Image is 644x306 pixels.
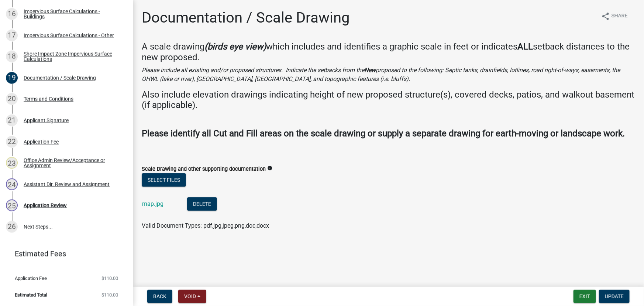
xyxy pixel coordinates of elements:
label: Scale Drawing and other supporting documentation [142,167,266,172]
div: Applicant Signature [24,118,69,123]
span: Valid Document Types: pdf,jpg,jpeg,png,doc,docx [142,222,269,229]
span: Application Fee [15,276,47,281]
div: 25 [6,200,18,211]
span: Back [153,293,166,299]
span: Void [184,293,196,299]
div: Impervious Surface Calculations - Other [24,33,114,38]
a: map.jpg [142,200,163,207]
span: $110.00 [101,293,118,297]
a: Estimated Fees [6,246,121,261]
div: Office Admin Review/Acceptance or Assignment [24,158,121,168]
button: Delete [187,197,217,211]
div: 23 [6,157,18,169]
span: $110.00 [101,276,118,281]
i: share [601,12,610,21]
div: Impervious Surface Calculations - Buildings [24,9,121,19]
div: Shore Impact Zone Impervious Surface Calculations [24,51,121,62]
button: Select files [142,173,186,187]
span: Estimated Total [15,293,47,297]
strong: Please identify all Cut and Fill areas on the scale drawing or supply a separate drawing for eart... [142,128,625,139]
h4: Also include elevation drawings indicating height of new proposed structure(s), covered decks, pa... [142,89,635,111]
div: 24 [6,178,18,190]
strong: New [364,67,376,74]
span: Update [605,293,624,299]
div: Assistant Dir. Review and Assignment [24,182,110,187]
i: Please include all existing and/or proposed structures. Indicate the setbacks from the proposed t... [142,67,620,82]
div: 16 [6,8,18,20]
wm-modal-confirm: Delete Document [187,201,217,208]
div: Terms and Conditions [24,96,73,102]
div: 18 [6,51,18,62]
div: 17 [6,30,18,41]
button: Exit [574,290,596,303]
button: shareShare [595,9,634,23]
button: Void [178,290,206,303]
div: 20 [6,93,18,105]
div: Application Fee [24,139,59,144]
div: 22 [6,136,18,148]
div: Documentation / Scale Drawing [24,75,96,81]
div: 19 [6,72,18,84]
strong: (birds eye view) [204,41,266,52]
strong: ALL [517,41,533,52]
button: Back [147,290,172,303]
h1: Documentation / Scale Drawing [142,9,349,27]
div: 21 [6,115,18,126]
div: Application Review [24,203,67,208]
button: Update [599,290,630,303]
span: Share [612,12,628,21]
div: 26 [6,221,18,233]
i: info [267,166,272,171]
h4: A scale drawing which includes and identifies a graphic scale in feet or indicates setback distan... [142,41,635,63]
